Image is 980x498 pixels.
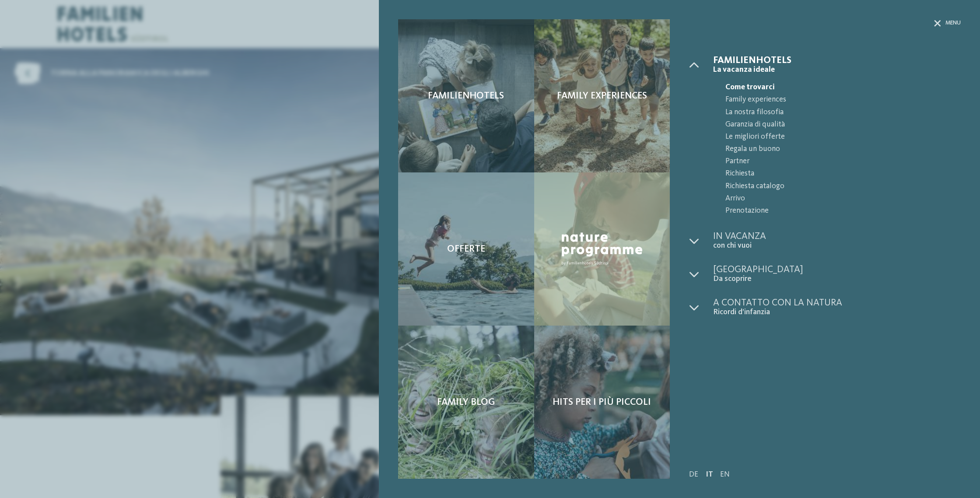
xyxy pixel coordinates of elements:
[713,308,961,317] span: Ricordi d’infanzia
[725,180,961,193] span: Richiesta catalogo
[725,143,961,155] span: Regala un buono
[713,265,961,284] a: [GEOGRAPHIC_DATA] Da scoprire
[725,205,961,217] span: Prenotazione
[725,193,961,205] span: Arrivo
[720,471,730,478] a: EN
[713,168,961,180] a: Richiesta
[534,19,670,172] a: AKI: tutto quello che un bimbo può desiderare Family experiences
[398,172,534,326] a: AKI: tutto quello che un bimbo può desiderare Offerte
[428,90,504,102] span: Familienhotels
[713,106,961,119] a: La nostra filosofia
[725,106,961,119] span: La nostra filosofia
[725,119,961,131] span: Garanzia di qualità
[689,471,698,478] a: DE
[447,243,485,255] span: Offerte
[553,396,651,408] span: Hits per i più piccoli
[713,205,961,217] a: Prenotazione
[706,471,713,478] a: IT
[725,94,961,106] span: Family experiences
[398,326,534,479] a: AKI: tutto quello che un bimbo può desiderare Family Blog
[713,131,961,143] a: Le migliori offerte
[557,90,647,102] span: Family experiences
[945,19,961,27] span: Menu
[398,19,534,172] a: AKI: tutto quello che un bimbo può desiderare Familienhotels
[713,81,961,94] a: Come trovarci
[713,56,961,65] span: Familienhotels
[713,231,961,250] a: In vacanza con chi vuoi
[725,81,961,94] span: Come trovarci
[713,265,961,274] span: [GEOGRAPHIC_DATA]
[725,168,961,180] span: Richiesta
[713,298,961,317] a: A contatto con la natura Ricordi d’infanzia
[534,172,670,326] a: AKI: tutto quello che un bimbo può desiderare Nature Programme
[534,326,670,479] a: AKI: tutto quello che un bimbo può desiderare Hits per i più piccoli
[558,229,646,269] img: Nature Programme
[713,56,961,74] a: Familienhotels La vacanza ideale
[437,396,495,408] span: Family Blog
[713,231,961,241] span: In vacanza
[713,155,961,168] a: Partner
[725,131,961,143] span: Le migliori offerte
[713,94,961,106] a: Family experiences
[713,274,961,284] span: Da scoprire
[713,298,961,308] span: A contatto con la natura
[713,143,961,155] a: Regala un buono
[713,241,961,250] span: con chi vuoi
[713,65,961,74] span: La vacanza ideale
[713,193,961,205] a: Arrivo
[713,180,961,193] a: Richiesta catalogo
[713,119,961,131] a: Garanzia di qualità
[725,155,961,168] span: Partner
